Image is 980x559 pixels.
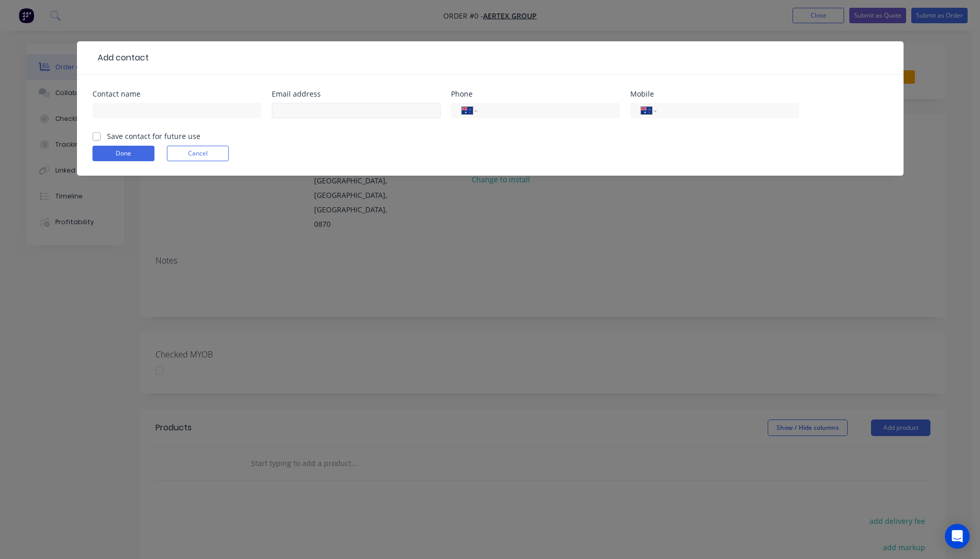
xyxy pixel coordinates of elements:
button: Cancel [167,146,229,161]
div: Contact name [92,90,261,98]
div: Add contact [92,52,149,64]
div: Email address [272,90,441,98]
label: Save contact for future use [107,131,200,142]
button: Done [92,146,154,161]
div: Phone [451,90,620,98]
div: Mobile [630,90,799,98]
div: Open Intercom Messenger [945,524,970,549]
